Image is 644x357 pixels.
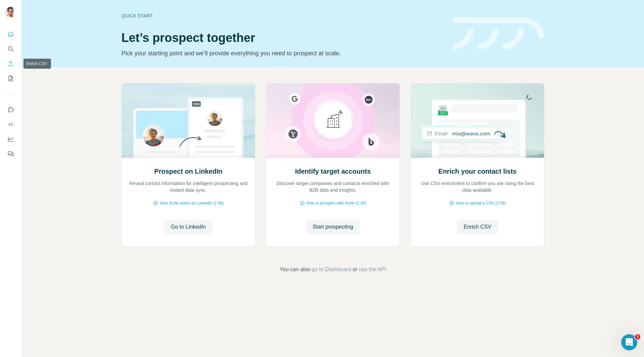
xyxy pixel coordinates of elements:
[457,220,498,234] button: Enrich CSV
[621,334,637,350] iframe: Intercom live chat
[121,31,445,45] h1: Let’s prospect together
[411,83,544,158] img: Enrich your contact lists
[121,49,445,58] p: Pick your starting point and we’ll provide everything you need to prospect at scale.
[5,133,16,145] button: Dashboard
[5,104,16,116] button: Use Surfe on LinkedIn
[160,200,224,206] span: How Surfe works on LinkedIn (1:58)
[359,265,386,274] button: use the API
[353,265,357,274] span: or
[456,200,506,206] span: How to upload a CSV (2:59)
[295,167,371,176] h2: Identify target accounts
[273,180,393,193] p: Discover target companies and contacts enriched with B2B data and insights.
[438,167,517,176] h2: Enrich your contact lists
[154,167,222,176] h2: Prospect on LinkedIn
[5,43,16,55] button: Search
[164,220,212,234] button: Go to LinkedIn
[5,28,16,40] button: Quick start
[5,58,16,70] button: Enrich CSV
[5,72,16,84] button: My lists
[5,148,16,160] button: Feedback
[5,118,16,130] button: Use Surfe API
[418,180,537,193] p: Use CSV enrichment to confirm you are using the best data available.
[266,83,400,158] img: Identify target accounts
[121,83,255,158] img: Prospect on LinkedIn
[121,12,445,19] div: Quick start
[313,223,353,231] span: Start prospecting
[5,7,16,17] img: Avatar
[453,17,544,50] img: banner
[306,200,366,206] span: How to prospect with Surfe (1:30)
[128,180,248,193] p: Reveal contact information for intelligent prospecting and instant data sync.
[635,334,640,340] span: 1
[312,265,351,274] button: go to Dashboard
[280,265,310,274] span: You can also
[464,223,491,231] span: Enrich CSV
[306,220,360,234] button: Start prospecting
[171,223,206,231] span: Go to LinkedIn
